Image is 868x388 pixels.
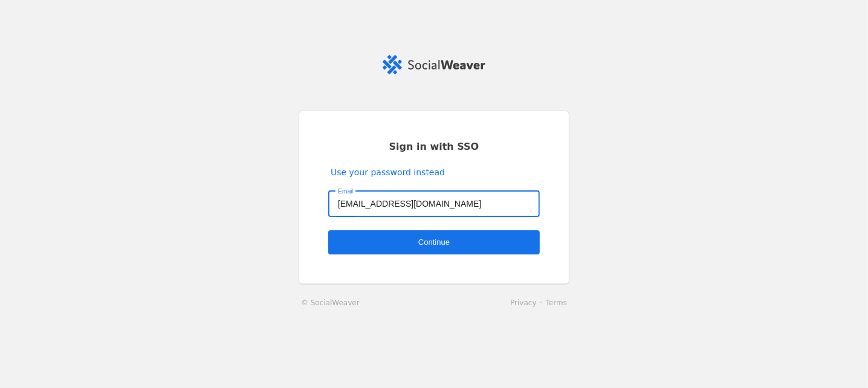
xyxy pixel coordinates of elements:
[546,299,567,307] a: Terms
[331,166,445,178] a: Use your password instead
[418,236,450,248] span: Continue
[389,140,479,154] span: Sign in with SSO
[537,297,546,309] li: ·
[301,297,360,309] a: © SocialWeaver
[338,196,530,211] input: Email
[510,299,536,307] a: Privacy
[338,186,354,196] mat-label: Email
[328,230,540,254] button: Continue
